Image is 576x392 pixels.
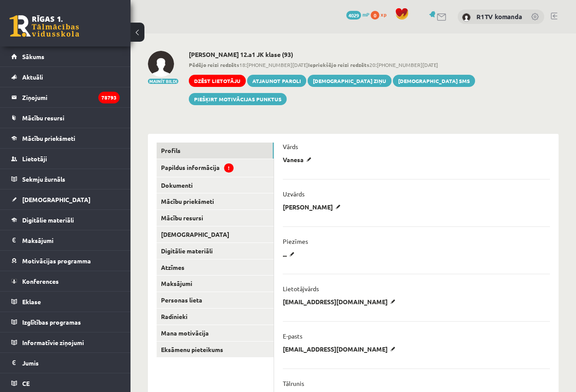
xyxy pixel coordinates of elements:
i: 78793 [98,92,120,103]
a: Dzēst lietotāju [189,75,246,87]
img: R1TV komanda [462,13,471,22]
a: Aktuāli [11,67,120,87]
a: Radinieki [157,309,274,325]
a: Sekmju žurnāls [11,169,120,189]
span: Mācību priekšmeti [22,134,75,142]
a: Atjaunot paroli [247,75,306,87]
b: Iepriekšējo reizi redzēts [308,61,369,68]
span: xp [381,11,386,18]
a: [DEMOGRAPHIC_DATA] ziņu [308,75,392,87]
a: Atzīmes [157,259,274,276]
a: Personas lieta [157,292,274,308]
p: Vārds [283,143,298,150]
a: Rīgas 1. Tālmācības vidusskola [10,15,79,37]
span: Mācību resursi [22,114,64,122]
span: CE [22,379,30,387]
p: ... [283,250,298,258]
a: [DEMOGRAPHIC_DATA] [11,189,120,209]
legend: Ziņojumi [22,87,120,107]
span: Konferences [22,277,59,285]
img: Vanesa Kučere [148,51,174,77]
span: 18:[PHONE_NUMBER][DATE] 20:[PHONE_NUMBER][DATE] [189,61,559,69]
a: Mācību priekšmeti [157,193,274,209]
span: Aktuāli [22,73,43,81]
a: Ziņojumi78793 [11,87,120,107]
a: Digitālie materiāli [11,210,120,230]
a: Mācību priekšmeti [11,128,120,148]
p: Tālrunis [283,379,304,387]
p: Lietotājvārds [283,285,319,292]
a: Motivācijas programma [11,251,120,271]
span: 4029 [346,11,361,20]
a: Piešķirt motivācijas punktus [189,93,287,105]
span: [DEMOGRAPHIC_DATA] [22,196,90,203]
p: E-pasts [283,332,302,340]
a: R1TV komanda [476,12,522,21]
p: Piezīmes [283,237,308,245]
a: Lietotāji [11,149,120,169]
p: [EMAIL_ADDRESS][DOMAIN_NAME] [283,345,399,353]
span: mP [362,11,369,18]
a: Papildus informācija! [157,159,274,177]
span: Informatīvie ziņojumi [22,339,84,346]
button: Mainīt bildi [148,79,178,84]
span: 0 [371,11,379,20]
span: Izglītības programas [22,318,81,326]
legend: Maksājumi [22,230,120,250]
a: [DEMOGRAPHIC_DATA] SMS [393,75,475,87]
a: 4029 mP [346,11,369,18]
b: Pēdējo reizi redzēts [189,61,239,68]
p: Uzvārds [283,190,305,198]
p: [EMAIL_ADDRESS][DOMAIN_NAME] [283,298,399,306]
a: Mācību resursi [11,108,120,128]
a: Maksājumi [157,276,274,292]
a: Maksājumi [11,230,120,250]
span: Lietotāji [22,155,47,163]
span: Motivācijas programma [22,257,91,265]
a: [DEMOGRAPHIC_DATA] [157,226,274,243]
span: Digitālie materiāli [22,216,74,224]
span: Sekmju žurnāls [22,175,65,183]
span: ! [224,163,234,173]
span: Jumis [22,359,39,367]
p: [PERSON_NAME] [283,203,344,211]
a: Izglītības programas [11,312,120,332]
a: Sākums [11,47,120,66]
p: Vanesa [283,156,315,163]
a: Digitālie materiāli [157,243,274,259]
span: Sākums [22,53,44,60]
a: Dokumenti [157,177,274,193]
a: Konferences [11,271,120,291]
a: Profils [157,143,274,159]
a: Jumis [11,353,120,373]
a: Informatīvie ziņojumi [11,332,120,352]
a: Eksāmenu pieteikums [157,342,274,358]
span: Eklase [22,298,41,306]
a: Eklase [11,292,120,312]
a: Mana motivācija [157,325,274,341]
a: 0 xp [371,11,391,18]
h2: [PERSON_NAME] 12.a1 JK klase (93) [189,51,559,58]
a: Mācību resursi [157,210,274,226]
